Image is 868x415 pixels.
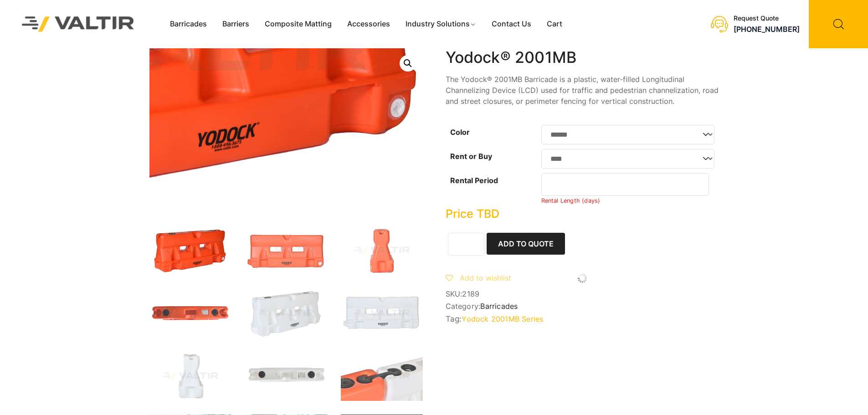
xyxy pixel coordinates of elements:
span: Tag: [446,314,719,323]
div: Request Quote [734,15,800,22]
a: Composite Matting [257,17,339,31]
img: 2001MB_Org_Top.jpg [149,289,231,338]
span: 2189 [462,289,479,298]
a: Yodock 2001MB Series [462,314,543,323]
label: Color [450,128,470,137]
img: 2001MB_Nat_Front.jpg [341,289,423,338]
a: [PHONE_NUMBER] [734,25,800,34]
a: Accessories [339,17,398,31]
label: Rent or Buy [450,152,492,161]
a: Barricades [480,302,518,311]
img: 2001MB_Xtra2.jpg [341,352,423,401]
p: The Yodock® 2001MB Barricade is a plastic, water-filled Longitudinal Channelizing Device (LCD) us... [446,74,719,107]
button: Add to Quote [487,233,565,255]
input: Product quantity [448,233,484,256]
img: 2001MB_Nat_3Q.jpg [245,289,327,338]
a: Contact Us [484,17,539,31]
a: Cart [539,17,570,31]
h1: Yodock® 2001MB [446,48,719,67]
span: Category: [446,302,719,311]
a: Industry Solutions [398,17,484,31]
img: 2001MB_Nat_Top.jpg [245,352,327,401]
span: SKU: [446,290,719,298]
small: Rental Length (days) [541,197,601,204]
img: 2001MB_Org_Side.jpg [341,226,423,275]
img: 2001MB_Org_Front.jpg [245,226,327,275]
a: Barricades [162,17,215,31]
bdi: Price TBD [446,207,499,220]
th: Rental Period [446,171,541,207]
img: Valtir Rentals [10,5,146,43]
img: 2001MB_Nat_Side.jpg [149,352,231,401]
a: Barriers [215,17,257,31]
img: 2001MB_Org_3Q.jpg [149,226,231,275]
